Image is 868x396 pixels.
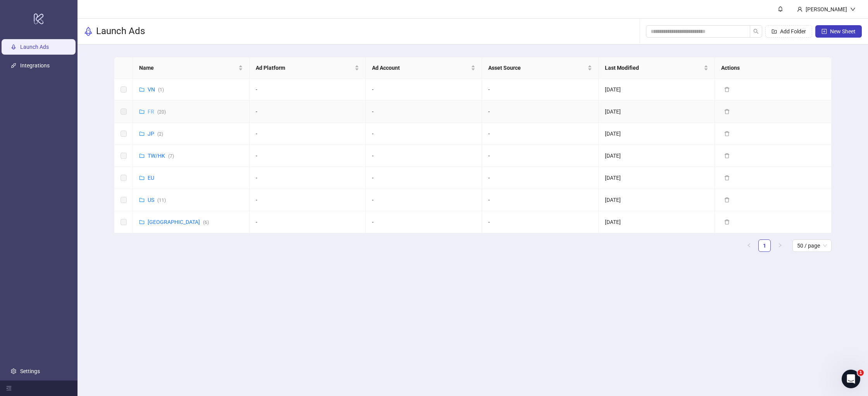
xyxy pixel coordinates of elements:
td: - [366,167,482,189]
td: - [250,189,366,211]
td: - [366,101,482,123]
a: 1 [759,240,770,251]
span: folder [139,109,145,114]
span: folder [139,153,145,158]
span: menu-fold [6,386,12,391]
li: 1 [758,239,771,252]
li: Previous Page [743,239,755,252]
span: Asset Source [488,64,586,72]
span: ( 7 ) [168,153,174,159]
td: - [250,79,366,101]
button: right [774,239,786,252]
li: Next Page [774,239,786,252]
a: JP(2) [148,131,163,137]
span: delete [724,109,730,114]
span: ( 2 ) [157,131,163,137]
h3: Launch Ads [96,25,145,38]
td: - [366,189,482,211]
span: delete [724,131,730,136]
th: Name [133,57,249,79]
td: - [366,123,482,145]
td: - [482,101,598,123]
span: folder [139,175,145,181]
span: plus-square [821,29,827,34]
span: ( 20 ) [157,109,166,115]
span: bell [778,6,783,12]
span: folder [139,197,145,203]
span: ( 1 ) [158,87,164,93]
button: left [743,239,755,252]
span: folder [139,219,145,225]
span: Last Modified [605,64,702,72]
td: - [482,189,598,211]
td: - [250,145,366,167]
a: Integrations [20,62,50,69]
iframe: Intercom live chat [842,370,860,388]
th: Ad Account [366,57,482,79]
span: delete [724,219,730,225]
span: user [797,7,803,12]
td: - [366,79,482,101]
span: 1 [858,370,864,376]
span: folder-add [772,29,777,34]
span: folder [139,131,145,136]
td: [DATE] [599,123,715,145]
span: down [850,7,856,12]
td: [DATE] [599,211,715,233]
span: delete [724,153,730,158]
a: EU [148,175,154,181]
td: - [366,211,482,233]
th: Asset Source [482,57,598,79]
td: - [482,211,598,233]
a: VN(1) [148,86,164,93]
a: Launch Ads [20,44,49,50]
td: - [482,123,598,145]
span: ( 11 ) [157,198,166,203]
span: Add Folder [780,28,806,34]
td: [DATE] [599,167,715,189]
td: [DATE] [599,101,715,123]
th: Last Modified [599,57,715,79]
div: [PERSON_NAME] [803,5,850,14]
a: [GEOGRAPHIC_DATA](6) [148,219,209,225]
th: Ad Platform [250,57,366,79]
button: Add Folder [765,25,812,38]
span: ( 6 ) [203,220,209,225]
a: TW/HK(7) [148,153,174,159]
div: Page Size [792,239,832,252]
a: US(11) [148,197,166,203]
td: - [482,145,598,167]
th: Actions [715,57,831,79]
span: rocket [84,27,93,36]
td: [DATE] [599,189,715,211]
td: [DATE] [599,145,715,167]
span: New Sheet [830,28,856,34]
span: folder [139,87,145,92]
span: right [778,243,782,248]
span: delete [724,175,730,181]
td: - [250,211,366,233]
span: left [747,243,751,248]
td: - [482,79,598,101]
a: FR(20) [148,108,166,115]
span: Ad Platform [256,64,353,72]
td: - [482,167,598,189]
span: delete [724,197,730,203]
td: - [366,145,482,167]
td: - [250,123,366,145]
span: Ad Account [372,64,469,72]
a: Settings [20,368,40,374]
td: - [250,167,366,189]
button: New Sheet [815,25,862,38]
span: search [753,29,759,34]
td: - [250,101,366,123]
td: [DATE] [599,79,715,101]
span: 50 / page [797,240,827,251]
span: delete [724,87,730,92]
span: Name [139,64,236,72]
